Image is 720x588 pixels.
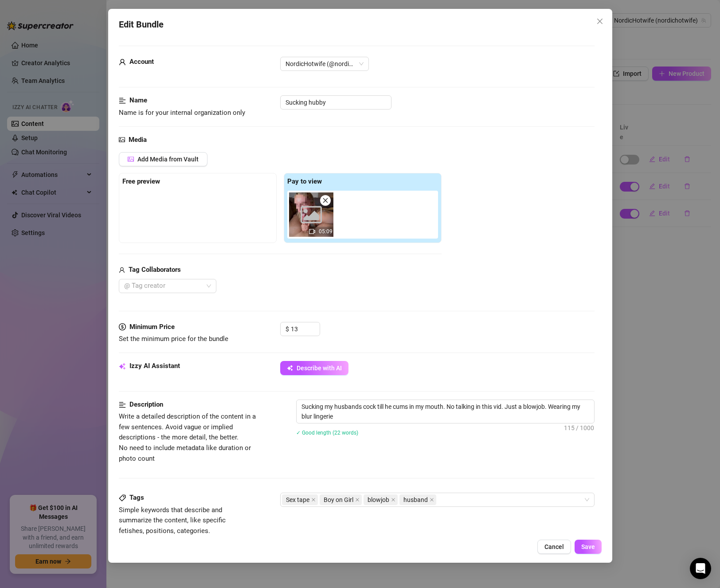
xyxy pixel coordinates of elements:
span: close [322,197,329,204]
span: Add Media from Vault [137,156,199,163]
span: Save [581,543,595,550]
strong: Name [129,96,147,104]
span: close [355,498,360,502]
span: Close [592,18,607,25]
span: close [391,498,395,502]
button: Cancel [537,540,571,554]
span: Describe with AI [297,365,342,372]
span: video-camera [309,228,315,235]
span: user [119,265,125,275]
strong: Free preview [122,177,160,185]
strong: Description [129,400,163,408]
span: close [596,18,603,25]
span: Edit Bundle [119,18,164,31]
span: blowjob [364,494,398,505]
strong: Media [129,136,147,144]
span: Set the minimum price for the bundle [119,335,228,343]
span: picture [128,156,134,162]
span: blowjob [368,495,389,505]
span: Sex tape [282,494,318,505]
span: Sex tape [286,495,309,505]
span: NordicHotwife (@nordichotwife) [286,57,364,71]
span: align-left [119,400,126,410]
span: Write a detailed description of the content in a few sentences. Avoid vague or implied descriptio... [119,412,256,462]
span: Boy on Girl [324,495,353,505]
span: husband [403,495,428,505]
span: tag [119,494,126,502]
strong: Pay to view [287,177,322,185]
span: Boy on Girl [320,494,362,505]
strong: Tag Collaborators [129,266,181,274]
button: Add Media from Vault [119,152,207,166]
span: dollar [119,322,126,333]
span: user [119,57,126,67]
span: close [430,498,434,502]
span: 05:09 [319,228,333,235]
textarea: Sucking my husbands cock till he cums in my mouth. No talking in this vid. Just a blowjob. Wearin... [297,400,594,423]
button: Close [592,14,607,28]
div: 05:09 [289,192,333,237]
div: Open Intercom Messenger [690,558,711,579]
button: Save [574,540,601,554]
span: align-left [119,95,126,106]
span: husband [399,494,436,505]
span: Cancel [544,543,563,550]
strong: Minimum Price [129,323,175,331]
span: close [311,498,316,502]
span: Simple keywords that describe and summarize the content, like specific fetishes, positions, categ... [119,506,226,535]
span: Name is for your internal organization only [119,109,245,117]
strong: Account [129,58,154,66]
strong: Izzy AI Assistant [129,362,180,370]
span: ✓ Good length (22 words) [296,430,358,436]
strong: Tags [129,494,144,502]
input: Enter a name [280,95,391,110]
span: picture [119,135,125,145]
button: Describe with AI [280,361,348,375]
